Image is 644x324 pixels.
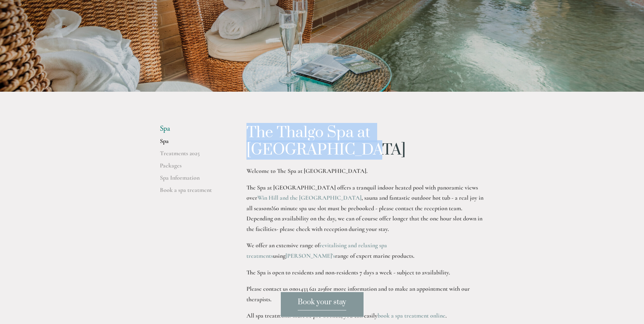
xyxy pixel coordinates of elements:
a: Spa [160,137,225,149]
strong: Welcome to The Spa at [GEOGRAPHIC_DATA]. [246,167,368,175]
strong: , sauna and fantastic outdoor hot tub - a real joy in all seasons! [246,194,485,212]
strong: We offer an extensive range of [246,241,319,249]
a: Book a spa treatment [160,186,225,198]
li: Spa [160,124,225,133]
a: Spa Information [160,174,225,186]
strong: 01433 621 219 [295,285,325,292]
a: Packages [160,162,225,174]
a: [PERSON_NAME]'s [286,252,335,259]
strong: The Spa is open to residents and non-residents 7 days a week - subject to availability. [246,269,450,276]
p: 60 minute spa use slot must be prebooked - please contact the reception team. Depending on availa... [246,182,484,234]
a: Treatments 2025 [160,149,225,162]
strong: using [273,252,286,259]
p: Please contact us on for more information and to make an appointment with our therapists. [246,284,484,304]
strong: range of expert marine products. [335,252,415,259]
h1: The Thalgo Spa at [GEOGRAPHIC_DATA] [246,124,484,159]
a: Book your stay [280,292,364,317]
strong: The Spa at [GEOGRAPHIC_DATA] offers a tranquil indoor heated pool with panoramic views over [246,184,479,202]
span: Book your stay [298,298,346,310]
a: Win Hill and the [GEOGRAPHIC_DATA] [257,194,362,201]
